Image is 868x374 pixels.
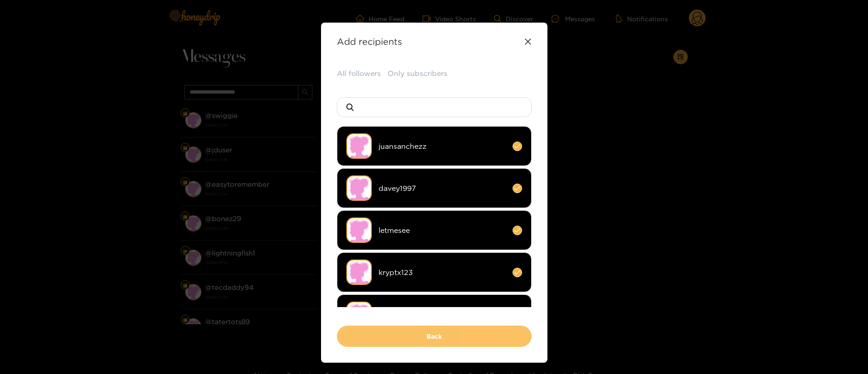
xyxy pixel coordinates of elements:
[337,68,381,79] button: All followers
[337,36,402,47] strong: Add recipients
[379,141,506,151] span: juansanchezz
[346,260,372,285] img: no-avatar.png
[346,175,372,201] img: no-avatar.png
[337,326,532,347] button: Back
[379,267,506,278] span: kryptx123
[346,133,372,159] img: no-avatar.png
[388,68,447,79] button: Only subscribers
[346,302,372,327] img: no-avatar.png
[379,225,506,236] span: letmesee
[346,218,372,243] img: no-avatar.png
[379,183,506,194] span: davey1997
